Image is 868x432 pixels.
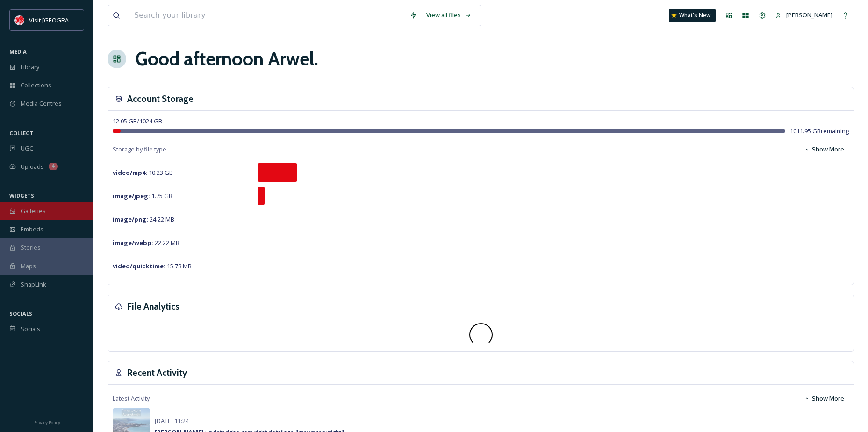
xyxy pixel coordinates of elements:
[786,11,832,19] span: [PERSON_NAME]
[113,238,153,247] strong: image/webp :
[113,168,173,177] span: 10.23 GB
[21,81,51,90] span: Collections
[9,310,32,317] span: SOCIALS
[9,192,34,199] span: WIDGETS
[127,300,179,313] h3: File Analytics
[29,15,101,24] span: Visit [GEOGRAPHIC_DATA]
[113,238,179,247] span: 22.22 MB
[21,63,39,72] span: Library
[113,215,174,223] span: 24.22 MB
[771,6,837,24] a: [PERSON_NAME]
[21,262,36,271] span: Maps
[127,92,194,106] h3: Account Storage
[21,162,44,171] span: Uploads
[422,6,476,24] a: View all files
[15,15,24,25] img: Visit_Wales_logo.svg.png
[49,163,58,170] div: 4
[21,207,46,216] span: Galleries
[790,127,849,136] span: 1011.95 GB remaining
[669,9,716,22] a: What's New
[136,45,318,73] h1: Good afternoon Arwel .
[33,419,60,425] span: Privacy Policy
[21,324,40,333] span: Socials
[127,366,187,380] h3: Recent Activity
[33,416,60,427] a: Privacy Policy
[113,262,192,270] span: 15.78 MB
[21,280,46,289] span: SnapLink
[113,192,150,200] strong: image/jpeg :
[113,262,165,270] strong: video/quicktime :
[21,99,62,108] span: Media Centres
[9,130,33,137] span: COLLECT
[9,48,27,55] span: MEDIA
[113,394,150,403] span: Latest Activity
[129,5,405,26] input: Search your library
[113,117,162,125] span: 12.05 GB / 1024 GB
[799,389,849,408] button: Show More
[155,417,189,425] span: [DATE] 11:24
[799,140,849,158] button: Show More
[113,215,148,223] strong: image/png :
[113,192,172,200] span: 1.75 GB
[21,225,43,234] span: Embeds
[113,145,166,154] span: Storage by file type
[21,144,33,153] span: UGC
[21,243,41,252] span: Stories
[113,168,147,177] strong: video/mp4 :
